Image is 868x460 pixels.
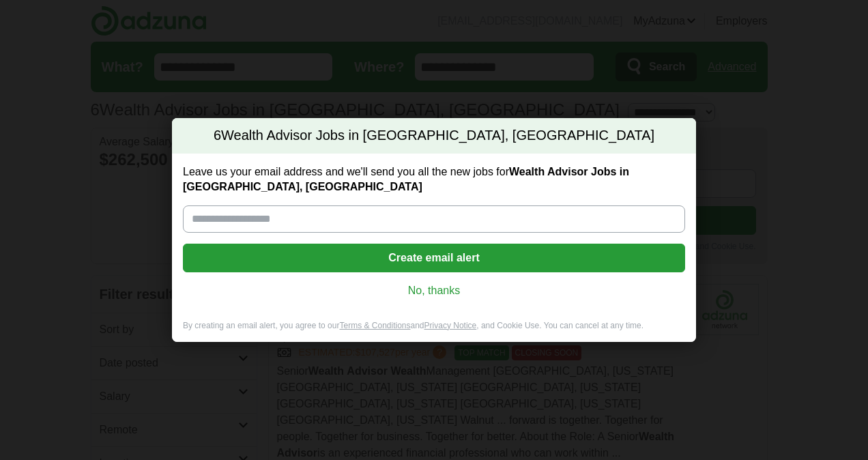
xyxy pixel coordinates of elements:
h2: Wealth Advisor Jobs in [GEOGRAPHIC_DATA], [GEOGRAPHIC_DATA] [172,118,696,154]
div: By creating an email alert, you agree to our and , and Cookie Use. You can cancel at any time. [172,320,696,343]
a: Privacy Notice [424,321,477,330]
strong: Wealth Advisor Jobs in [GEOGRAPHIC_DATA], [GEOGRAPHIC_DATA] [183,166,629,192]
a: No, thanks [194,283,674,298]
button: Create email alert [183,244,685,272]
label: Leave us your email address and we'll send you all the new jobs for [183,164,685,195]
span: 6 [214,126,221,145]
a: Terms & Conditions [339,321,410,330]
